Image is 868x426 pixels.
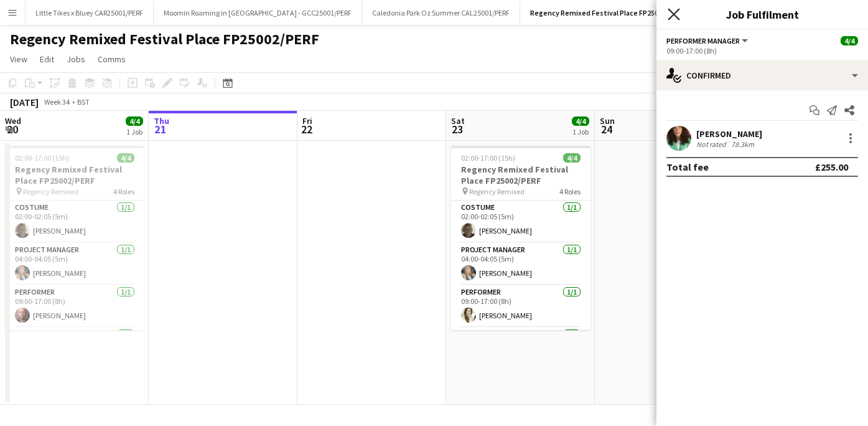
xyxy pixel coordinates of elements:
[152,122,169,136] span: 21
[10,30,319,49] h1: Regency Remixed Festival Place FP25002/PERF
[841,36,858,45] span: 4/4
[451,328,590,370] app-card-role: Performer Manager1/1
[26,1,154,25] button: Little Tikes x Bluey CAR25001/PERF
[35,51,59,67] a: Edit
[126,116,143,126] span: 4/4
[301,122,312,136] span: 22
[23,187,78,196] span: Regency Remixed
[40,54,54,65] span: Edit
[666,161,709,173] div: Total fee
[5,285,144,328] app-card-role: Performer1/109:00-17:00 (8h)[PERSON_NAME]
[5,51,32,67] a: View
[449,122,465,136] span: 23
[10,54,27,65] span: View
[117,153,134,163] span: 4/4
[5,164,144,186] h3: Regency Remixed Festival Place FP25002/PERF
[10,96,39,108] div: [DATE]
[41,97,72,107] span: Week 34
[3,122,21,136] span: 20
[559,187,581,196] span: 4 Roles
[302,115,312,126] span: Fri
[656,60,868,90] div: Confirmed
[520,1,695,25] button: Regency Remixed Festival Place FP25002/PERF
[126,127,142,136] div: 1 Job
[98,54,126,65] span: Comms
[696,140,729,149] div: Not rated
[656,6,868,22] h3: Job Fulfilment
[5,115,21,126] span: Wed
[5,328,144,370] app-card-role: Performer Manager1/1
[154,115,169,126] span: Thu
[93,51,131,67] a: Comms
[563,153,581,163] span: 4/4
[666,46,858,55] div: 09:00-17:00 (8h)
[67,54,85,65] span: Jobs
[598,122,615,136] span: 24
[62,51,90,67] a: Jobs
[451,115,465,126] span: Sat
[5,146,144,330] app-job-card: 02:00-17:00 (15h)4/4Regency Remixed Festival Place FP25002/PERF Regency Remixed4 RolesCostume1/10...
[729,140,757,149] div: 78.3km
[451,146,590,330] app-job-card: 02:00-17:00 (15h)4/4Regency Remixed Festival Place FP25002/PERF Regency Remixed4 RolesCostume1/10...
[451,285,590,328] app-card-role: Performer1/109:00-17:00 (8h)[PERSON_NAME]
[362,1,520,25] button: Caledonia Park Oz Summer CAL25001/PERF
[572,127,589,136] div: 1 Job
[469,187,525,196] span: Regency Remixed
[815,161,848,173] div: £255.00
[15,153,69,163] span: 02:00-17:00 (15h)
[572,116,589,126] span: 4/4
[666,36,750,45] button: Performer Manager
[600,115,615,126] span: Sun
[451,243,590,285] app-card-role: Project Manager1/104:00-04:05 (5m)[PERSON_NAME]
[451,201,590,243] app-card-role: Costume1/102:00-02:05 (5m)[PERSON_NAME]
[77,97,90,107] div: BST
[5,201,144,243] app-card-role: Costume1/102:00-02:05 (5m)[PERSON_NAME]
[451,164,590,186] h3: Regency Remixed Festival Place FP25002/PERF
[666,36,740,45] span: Performer Manager
[696,128,762,140] div: [PERSON_NAME]
[461,153,515,163] span: 02:00-17:00 (15h)
[154,1,362,25] button: Moomin Roaming in [GEOGRAPHIC_DATA] - GCC25001/PERF
[5,243,144,285] app-card-role: Project Manager1/104:00-04:05 (5m)[PERSON_NAME]
[113,187,134,196] span: 4 Roles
